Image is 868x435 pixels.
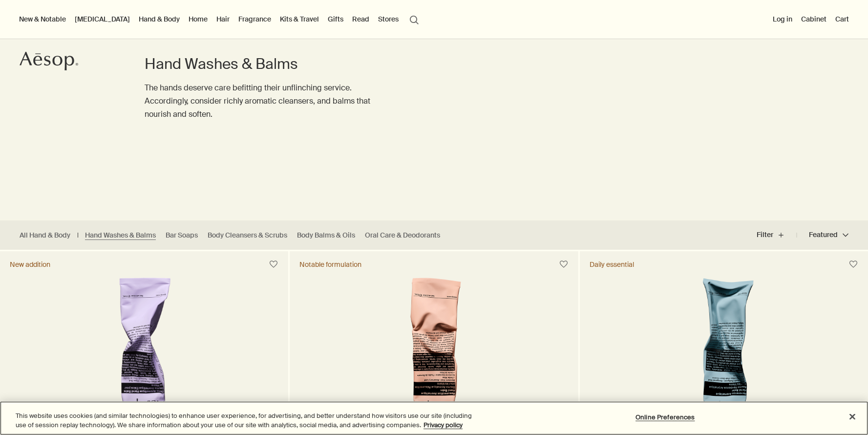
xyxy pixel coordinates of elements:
button: Open search [405,10,423,28]
a: Aesop [17,49,81,76]
a: Gifts [326,13,345,25]
a: More information about your privacy, opens in a new tab [423,421,463,429]
a: Hand Washes & Balms [85,231,156,240]
a: Hand & Body [137,13,182,25]
button: Save to cabinet [845,256,862,273]
button: Filter [757,223,797,247]
button: Featured [797,223,848,247]
a: [MEDICAL_DATA] [73,13,132,25]
a: Body Cleansers & Scrubs [208,231,287,240]
a: Fragrance [236,13,273,25]
div: This website uses cookies (and similar technologies) to enhance user experience, for advertising,... [16,411,477,430]
button: New & Notable [17,13,68,25]
svg: Aesop [20,51,78,71]
a: Kits & Travel [278,13,321,25]
a: Hair [214,13,232,25]
a: Read [350,13,371,25]
div: Daily essential [590,260,634,269]
button: Log in [771,13,794,25]
a: All Hand & Body [20,231,70,240]
a: Home [187,13,210,25]
div: Notable formulation [299,260,361,269]
a: Cabinet [799,13,828,25]
a: Body Balms & Oils [297,231,355,240]
button: Online Preferences, Opens the preference center dialog [635,408,696,427]
a: Bar Soaps [166,231,198,240]
button: Close [842,406,863,428]
button: Save to cabinet [555,256,572,273]
button: Cart [833,13,851,25]
div: New addition [10,260,50,269]
h1: Hand Washes & Balms [145,54,395,74]
button: Stores [376,13,401,25]
a: Oral Care & Deodorants [365,231,440,240]
p: The hands deserve care befitting their unflinching service. Accordingly, consider richly aromatic... [145,81,395,121]
button: Save to cabinet [265,256,282,273]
